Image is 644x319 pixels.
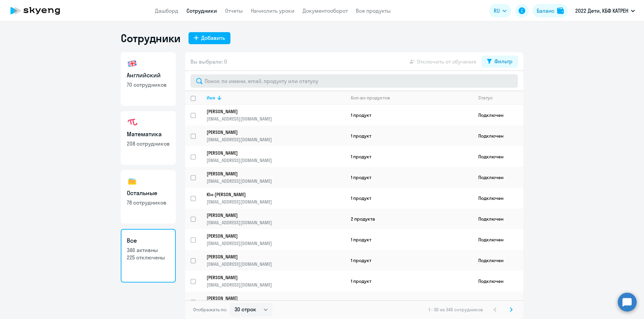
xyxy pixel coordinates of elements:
div: Кол-во продуктов [351,95,473,101]
p: [PERSON_NAME] [207,129,336,135]
p: [EMAIL_ADDRESS][DOMAIN_NAME] [207,137,345,143]
p: [PERSON_NAME] [207,171,336,177]
p: [EMAIL_ADDRESS][DOMAIN_NAME] [207,116,345,122]
p: [PERSON_NAME] [207,295,336,301]
td: 1 продукт [345,229,473,250]
p: [EMAIL_ADDRESS][DOMAIN_NAME] [207,240,345,246]
a: Остальные78 сотрудников [121,170,176,224]
button: 2022 Дети, КБФ КАТРЕН [572,3,638,19]
a: [PERSON_NAME][EMAIL_ADDRESS][DOMAIN_NAME] [207,233,345,246]
input: Поиск по имени, email, продукту или статусу [191,74,518,88]
h1: Сотрудники [121,31,180,45]
p: 346 активны [127,246,170,254]
span: RU [494,7,500,15]
h3: Все [127,236,170,245]
a: [PERSON_NAME][EMAIL_ADDRESS][DOMAIN_NAME] [207,129,345,143]
td: Подключен [473,126,523,146]
p: 225 отключены [127,254,170,261]
button: Фильтр [482,56,518,68]
div: Статус [478,95,523,101]
a: [PERSON_NAME][EMAIL_ADDRESS][DOMAIN_NAME] [207,254,345,267]
td: 1 продукт [345,105,473,126]
td: 1 продукт [345,292,473,312]
td: Подключен [473,188,523,209]
td: Подключен [473,250,523,271]
div: Фильтр [494,57,513,65]
a: Документооборот [303,7,348,14]
a: [PERSON_NAME][EMAIL_ADDRESS][DOMAIN_NAME] [207,171,345,184]
p: [PERSON_NAME] [207,150,336,156]
span: Вы выбрали: 0 [191,58,227,66]
p: [EMAIL_ADDRESS][DOMAIN_NAME] [207,282,345,288]
td: 1 продукт [345,250,473,271]
p: Юн-[PERSON_NAME] [207,191,336,197]
a: [PERSON_NAME][EMAIL_ADDRESS][DOMAIN_NAME] [207,108,345,122]
a: [PERSON_NAME][EMAIL_ADDRESS][DOMAIN_NAME] [207,212,345,226]
td: Подключен [473,105,523,126]
button: Балансbalance [533,4,568,17]
button: RU [489,4,511,17]
div: Имя [207,95,215,101]
h3: Английский [127,71,170,80]
p: [PERSON_NAME] [207,274,336,281]
p: [EMAIL_ADDRESS][DOMAIN_NAME] [207,157,345,163]
p: 78 сотрудников [127,199,170,206]
img: others [127,176,138,187]
a: Математика208 сотрудников [121,111,176,165]
a: Все346 активны225 отключены [121,229,176,283]
td: Подключен [473,146,523,167]
a: Дашборд [155,7,178,14]
button: Добавить [189,32,230,44]
p: 208 сотрудников [127,140,170,147]
td: 1 продукт [345,271,473,292]
p: [EMAIL_ADDRESS][DOMAIN_NAME] [207,199,345,205]
h3: Остальные [127,189,170,197]
img: math [127,117,138,128]
p: [PERSON_NAME] [207,108,336,114]
a: [PERSON_NAME][EMAIL_ADDRESS][DOMAIN_NAME] [207,295,345,309]
div: Статус [478,95,493,101]
p: [PERSON_NAME] [207,254,336,260]
span: 1 - 30 из 346 сотрудников [429,307,483,313]
td: 1 продукт [345,188,473,209]
p: [PERSON_NAME] [207,233,336,239]
td: 1 продукт [345,126,473,146]
td: 1 продукт [345,167,473,188]
a: Все продукты [356,7,391,14]
div: Имя [207,95,345,101]
a: Сотрудники [186,7,217,14]
p: [EMAIL_ADDRESS][DOMAIN_NAME] [207,220,345,226]
td: Подключен [473,209,523,229]
p: [EMAIL_ADDRESS][DOMAIN_NAME] [207,178,345,184]
a: [PERSON_NAME][EMAIL_ADDRESS][DOMAIN_NAME] [207,274,345,288]
div: Добавить [201,34,225,42]
a: [PERSON_NAME][EMAIL_ADDRESS][DOMAIN_NAME] [207,150,345,163]
img: balance [557,7,564,14]
a: Юн-[PERSON_NAME][EMAIL_ADDRESS][DOMAIN_NAME] [207,191,345,205]
a: Отчеты [225,7,243,14]
h3: Математика [127,130,170,139]
td: Подключен [473,271,523,292]
div: Баланс [537,7,554,15]
div: Кол-во продуктов [351,95,390,101]
p: [EMAIL_ADDRESS][DOMAIN_NAME] [207,261,345,267]
a: Начислить уроки [251,7,294,14]
p: 2022 Дети, КБФ КАТРЕН [575,7,628,15]
a: Английский70 сотрудников [121,52,176,106]
p: [PERSON_NAME] [207,212,336,218]
td: 1 продукт [345,146,473,167]
span: Отображать по: [193,307,227,313]
td: 2 продукта [345,209,473,229]
td: Подключен [473,292,523,312]
td: Подключен [473,229,523,250]
p: 70 сотрудников [127,81,170,88]
td: Подключен [473,167,523,188]
img: english [127,58,138,69]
